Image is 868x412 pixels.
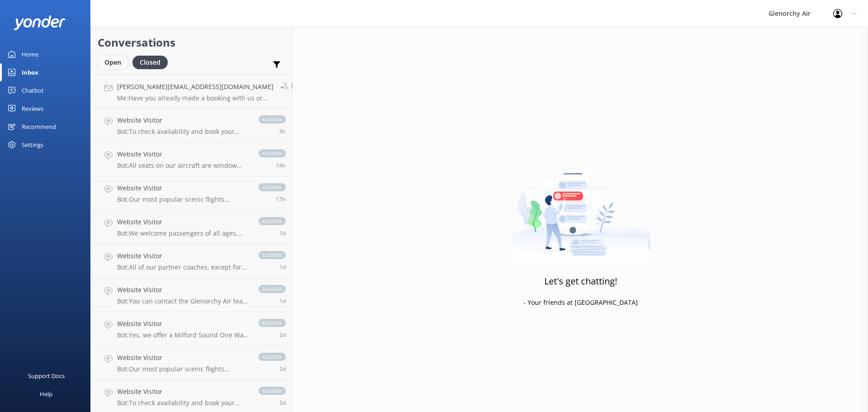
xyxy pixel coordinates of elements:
a: [PERSON_NAME][EMAIL_ADDRESS][DOMAIN_NAME]Me:Have you already made a booking with us or are you lo... [91,75,292,109]
div: Home [22,45,38,63]
a: Website VisitorBot:All seats on our aircraft are window seats. However, seat allocation is at the... [91,142,292,176]
a: Website VisitorBot:Yes, we offer a Milford Sound One Way Flight from [GEOGRAPHIC_DATA]. You can l... [91,312,292,346]
div: Recommend [22,118,56,136]
a: Closed [132,57,172,67]
p: Bot: Our most popular scenic flights include: - Milford Sound Fly | Cruise | Fly - Our most popul... [117,365,250,373]
p: Bot: You can contact the Glenorchy Air team at 0800 676 264 or [PHONE_NUMBER], or by emailing [EM... [117,297,250,305]
span: Sep 08 2025 08:56am (UTC +12:00) Pacific/Auckland [279,128,286,135]
div: Settings [22,136,43,154]
span: Sep 05 2025 04:01pm (UTC +12:00) Pacific/Auckland [279,399,286,407]
img: yonder-white-logo.png [14,15,66,30]
span: Sep 07 2025 03:48am (UTC +12:00) Pacific/Auckland [279,229,286,237]
img: artwork of a man stealing a conversation from at giant smartphone [511,150,651,263]
span: closed [259,183,286,191]
a: Website VisitorBot:Our most popular scenic flights include: - Milford Sound Fly | Cruise | Fly - ... [91,176,292,210]
h4: [PERSON_NAME][EMAIL_ADDRESS][DOMAIN_NAME] [117,82,274,92]
a: Open [98,57,132,67]
div: Reviews [22,99,43,118]
div: Inbox [22,63,38,81]
p: Bot: Our most popular scenic flights include: - Milford Sound Fly | Cruise | Fly - Our most popul... [117,195,250,204]
span: Sep 07 2025 07:12pm (UTC +12:00) Pacific/Auckland [276,195,286,203]
a: Website VisitorBot:Our most popular scenic flights include: - Milford Sound Fly | Cruise | Fly - ... [91,346,292,380]
span: closed [259,251,286,259]
span: closed [259,149,286,157]
div: Open [98,56,128,69]
h4: Website Visitor [117,387,250,397]
span: Sep 06 2025 04:08pm (UTC +12:00) Pacific/Auckland [279,297,286,305]
span: Sep 07 2025 09:56pm (UTC +12:00) Pacific/Auckland [276,161,286,169]
a: Website VisitorBot:We welcome passengers of all ages, and most experiences are suitable for the w... [91,210,292,244]
p: Me: Have you already made a booking with us or are you looking to book? [117,94,274,102]
h4: Website Visitor [117,285,250,295]
span: Sep 06 2025 01:57am (UTC +12:00) Pacific/Auckland [279,365,286,373]
span: closed [259,353,286,361]
p: Bot: To check availability and book your experience, please visit [URL][DOMAIN_NAME]. [117,128,250,136]
a: Website VisitorBot:To check availability and book your experience, please visit [URL][DOMAIN_NAME... [91,109,292,142]
h4: Website Visitor [117,217,250,227]
span: Sep 06 2025 07:14pm (UTC +12:00) Pacific/Auckland [279,263,286,271]
span: closed [291,82,318,90]
span: closed [259,387,286,395]
h4: Website Visitor [117,251,250,261]
span: closed [259,319,286,327]
span: closed [259,285,286,293]
p: Bot: All of our partner coaches, except for one, have toilets on board. However, we cannot guaran... [117,263,250,271]
a: Website VisitorBot:You can contact the Glenorchy Air team at 0800 676 264 or [PHONE_NUMBER], or b... [91,278,292,312]
span: closed [259,115,286,123]
span: closed [259,217,286,225]
div: Closed [132,56,168,69]
h4: Website Visitor [117,319,250,329]
span: Sep 06 2025 05:52am (UTC +12:00) Pacific/Auckland [279,331,286,339]
div: Chatbot [22,81,44,99]
div: Help [40,385,52,403]
a: Website VisitorBot:All of our partner coaches, except for one, have toilets on board. However, we... [91,244,292,278]
p: - Your friends at [GEOGRAPHIC_DATA] [524,298,638,308]
h3: Let's get chatting! [544,274,617,289]
h4: Website Visitor [117,183,250,193]
p: Bot: We welcome passengers of all ages, and most experiences are suitable for the whole family. H... [117,229,250,237]
h4: Website Visitor [117,149,250,159]
h4: Website Visitor [117,115,250,125]
p: Bot: To check availability and book your experience, please visit [URL][DOMAIN_NAME]. [117,399,250,407]
p: Bot: All seats on our aircraft are window seats. However, seat allocation is at the pilot's discr... [117,161,250,170]
div: Support Docs [28,367,65,385]
h2: Conversations [98,34,286,51]
p: Bot: Yes, we offer a Milford Sound One Way Flight from [GEOGRAPHIC_DATA]. You can learn more and ... [117,331,250,339]
h4: Website Visitor [117,353,250,363]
